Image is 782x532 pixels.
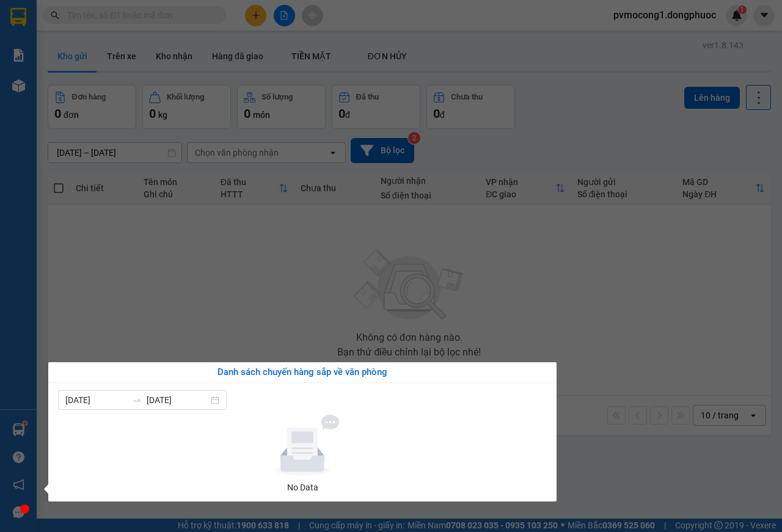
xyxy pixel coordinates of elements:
[65,393,127,407] input: Từ ngày
[132,395,142,405] span: to
[132,395,142,405] span: swap-right
[58,365,547,380] div: Danh sách chuyến hàng sắp về văn phòng
[63,481,542,494] div: No Data
[147,393,208,407] input: Đến ngày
